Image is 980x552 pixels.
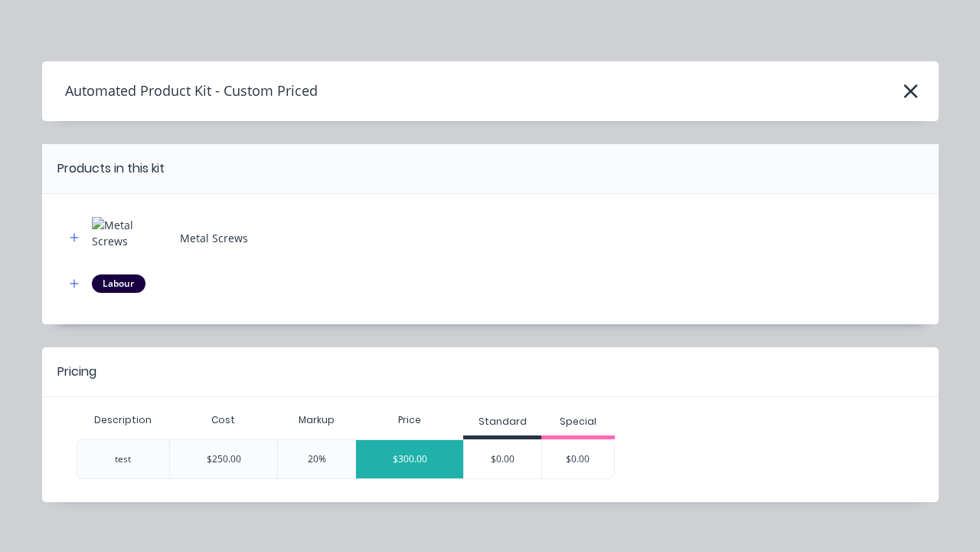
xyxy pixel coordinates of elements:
div: Metal Screws [180,230,248,246]
div: $0.00 [542,440,614,478]
div: Pricing [57,363,96,381]
div: Description [82,401,164,439]
div: 20% [277,439,355,479]
h4: Automated Product Kit - Custom Priced [42,77,318,106]
div: test [115,452,131,466]
div: Price [355,405,463,435]
div: Products in this kit [57,159,165,178]
div: $300.00 [356,440,463,478]
div: Labour [92,274,145,293]
div: $250.00 [169,439,277,479]
div: Special [560,415,596,429]
div: Markup [277,405,355,435]
div: Cost [169,405,277,435]
img: Metal Screws [92,217,168,259]
div: Standard [479,415,527,429]
div: $0.00 [464,440,541,478]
